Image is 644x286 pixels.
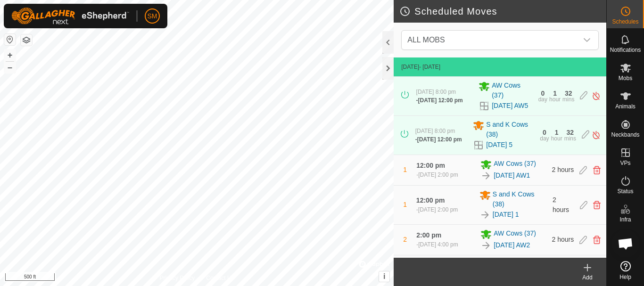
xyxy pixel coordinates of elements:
[494,229,536,240] span: AW Cows (37)
[569,273,606,282] div: Add
[418,241,458,248] span: [DATE] 4:00 pm
[543,129,546,136] div: 0
[619,75,632,81] span: Mobs
[148,11,157,21] span: SM
[592,91,601,101] img: Turn off schedule move
[555,129,559,136] div: 1
[592,130,601,140] img: Turn off schedule move
[416,196,445,204] span: 12:00 pm
[486,120,534,139] span: S and K Cows (38)
[553,90,557,97] div: 1
[403,166,407,173] span: 1
[619,274,631,280] span: Help
[493,210,519,220] a: [DATE] 1
[538,97,547,102] div: day
[401,64,419,70] span: [DATE]
[160,274,195,282] a: Privacy Policy
[416,240,458,249] div: -
[564,136,576,141] div: mins
[417,136,462,143] span: [DATE] 12:00 pm
[620,160,630,166] span: VPs
[615,104,636,109] span: Animals
[494,159,536,170] span: AW Cows (37)
[486,140,512,150] a: [DATE] 5
[206,274,234,282] a: Contact Us
[578,31,596,49] div: dropdown trigger
[4,34,16,45] button: Reset Map
[480,170,492,181] img: To
[607,257,644,284] a: Help
[540,136,549,141] div: day
[480,240,492,251] img: To
[494,240,530,250] a: [DATE] AW2
[565,90,572,97] div: 32
[4,62,16,73] button: –
[416,96,463,105] div: -
[552,166,574,173] span: 2 hours
[494,171,530,180] a: [DATE] AW1
[379,271,389,282] button: i
[479,209,491,221] img: To
[11,8,129,25] img: Gallagher Logo
[418,206,458,213] span: [DATE] 2:00 pm
[493,189,547,209] span: S and K Cows (38)
[619,217,631,222] span: Infra
[551,136,562,141] div: hour
[419,64,440,70] span: - [DATE]
[549,97,561,102] div: hour
[4,49,16,61] button: +
[403,236,407,243] span: 2
[492,81,533,100] span: AW Cows (37)
[612,19,638,25] span: Schedules
[617,188,633,194] span: Status
[418,97,463,104] span: [DATE] 12:00 pm
[416,231,441,239] span: 2:00 pm
[611,132,639,138] span: Neckbands
[404,31,578,49] span: ALL MOBS
[416,171,458,179] div: -
[415,135,462,144] div: -
[399,6,606,17] h2: Scheduled Moves
[541,90,545,97] div: 0
[416,162,445,169] span: 12:00 pm
[492,101,528,111] a: [DATE] AW5
[562,97,574,102] div: mins
[415,128,455,134] span: [DATE] 8:00 pm
[383,272,385,280] span: i
[21,34,32,46] button: Map Layers
[552,236,574,243] span: 2 hours
[416,89,456,95] span: [DATE] 8:00 pm
[403,201,407,208] span: 1
[407,36,445,44] span: ALL MOBS
[567,129,574,136] div: 32
[611,229,640,258] a: Open chat
[416,205,458,214] div: -
[553,196,569,213] span: 2 hours
[418,172,458,178] span: [DATE] 2:00 pm
[610,47,641,53] span: Notifications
